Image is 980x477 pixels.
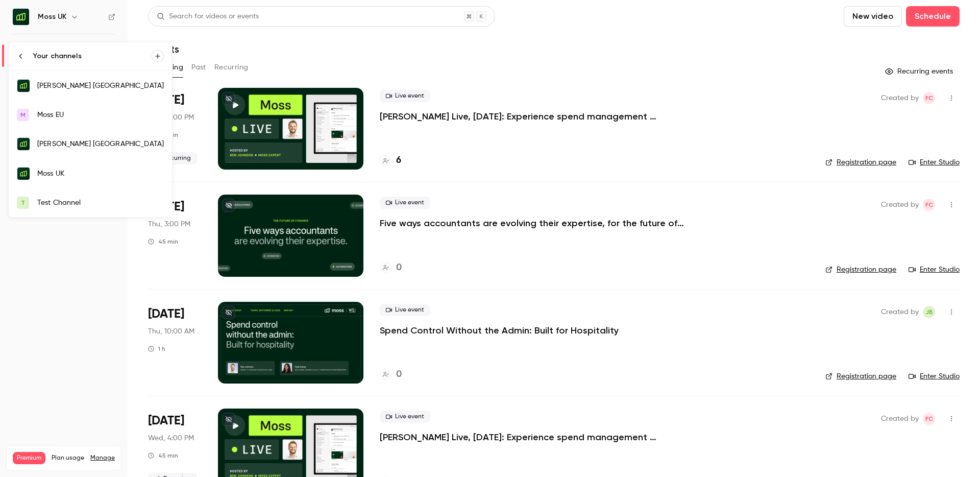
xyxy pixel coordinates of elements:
[17,168,30,180] img: Moss UK
[37,169,164,179] div: Moss UK
[37,139,164,149] div: [PERSON_NAME] [GEOGRAPHIC_DATA]
[37,110,164,120] div: Moss EU
[17,138,30,150] img: Moss Nederland
[21,198,25,207] span: T
[37,198,164,208] div: Test Channel
[37,81,164,91] div: [PERSON_NAME] [GEOGRAPHIC_DATA]
[20,110,26,120] span: M
[33,51,152,61] div: Your channels
[17,80,30,92] img: Moss Deutschland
